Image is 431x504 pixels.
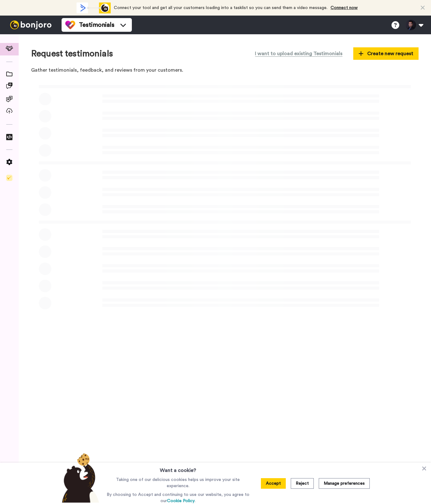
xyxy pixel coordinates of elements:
button: Manage preferences [319,478,370,489]
a: Connect now [331,6,358,10]
img: bj-logo-header-white.svg [7,21,54,29]
button: I want to upload existing Testimonials [250,47,347,60]
span: Testimonials [79,21,114,29]
p: By choosing to Accept and continuing to use our website, you agree to our . [105,492,251,504]
a: Cookie Policy [167,499,195,503]
img: tm-color.svg [65,20,75,30]
span: Create new request [359,50,413,57]
button: Accept [261,478,286,489]
p: Taking one of our delicious cookies helps us improve your site experience. [105,477,251,489]
div: animation [76,2,111,13]
span: I want to upload existing Testimonials [255,50,342,57]
img: bear-with-cookie.png [56,453,102,503]
p: Gather testimonials, feedback, and reviews from your customers. [31,67,419,74]
h1: Request testimonials [31,49,113,59]
button: Reject [291,478,314,489]
span: Connect your tool and get all your customers loading into a tasklist so you can send them a video... [114,6,327,10]
button: Create new request [353,47,419,60]
img: Checklist.svg [6,175,12,181]
h3: Want a cookie? [160,463,196,474]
